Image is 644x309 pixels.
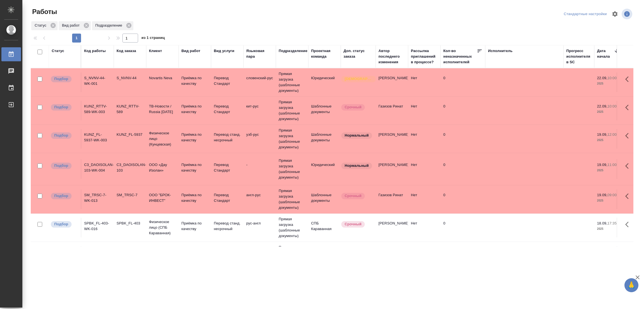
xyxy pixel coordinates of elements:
[597,132,607,137] p: 19.09,
[622,218,635,231] button: Здесь прячутся важные кнопки
[345,133,369,138] p: Нормальный
[441,218,485,237] td: 0
[276,155,308,183] td: Прямая загрузка (шаблонные документы)
[308,218,341,237] td: СПБ Караванная
[181,132,208,143] p: Приёмка по качеству
[376,159,408,179] td: [PERSON_NAME]
[117,192,143,198] div: SM_TRSC-7
[597,221,607,225] p: 18.09,
[607,132,617,137] p: 12:00
[31,7,57,16] span: Работы
[597,81,619,86] p: 2025
[141,34,165,43] span: из 1 страниц
[81,101,114,120] td: KUNZ_RTTV-589-WK-003
[345,76,373,82] p: [DEMOGRAPHIC_DATA]
[378,48,405,65] div: Автор последнего изменения
[345,193,361,199] p: Срочный
[54,221,68,227] p: Подбор
[243,129,276,149] td: узб-рус
[622,159,635,173] button: Здесь прячутся важные кнопки
[308,159,341,179] td: Юридический
[408,189,441,209] td: Нет
[607,76,617,80] p: 10:00
[622,129,635,142] button: Здесь прячутся важные кнопки
[597,109,619,115] p: 2025
[597,198,619,203] p: 2025
[566,48,591,65] div: Прогресс исполнителя в SC
[376,246,408,266] td: [PERSON_NAME]
[597,226,619,232] p: 2025
[214,192,241,203] p: Перевод Стандарт
[597,137,619,143] p: 2025
[81,218,114,237] td: SPBK_FL-403-WK-016
[376,101,408,120] td: Газизов Ринат
[622,101,635,114] button: Здесь прячутся важные кнопки
[408,129,441,149] td: Нет
[308,189,341,209] td: Шаблонные документы
[408,101,441,120] td: Нет
[376,189,408,209] td: Газизов Ринат
[622,72,635,86] button: Здесь прячутся важные кнопки
[345,163,369,168] p: Нормальный
[54,104,68,110] p: Подбор
[52,48,64,54] div: Статус
[408,246,441,266] td: Нет
[214,132,241,143] p: Перевод станд. несрочный
[50,162,78,170] div: Можно подбирать исполнителей
[597,163,607,167] p: 19.09,
[50,75,78,83] div: Можно подбирать исполнителей
[408,218,441,237] td: Нет
[243,159,276,179] td: -
[276,125,308,153] td: Прямая загрузка (шаблонные документы)
[50,132,78,139] div: Можно подбирать исполнителей
[214,221,241,232] p: Перевод станд. несрочный
[117,221,143,226] div: SPBK_FL-403
[276,185,308,213] td: Прямая загрузка (шаблонные документы)
[214,48,235,54] div: Вид услуги
[562,10,608,18] div: split button
[50,221,78,228] div: Можно подбирать исполнителей
[181,221,208,232] p: Приёмка по качеству
[181,75,208,86] p: Приёмка по качеству
[95,23,124,28] p: Подразделение
[627,279,636,291] span: 🙏
[308,246,341,266] td: СПБ Караванная
[279,48,307,54] div: Подразделение
[181,104,208,115] p: Приёмка по качеству
[149,104,176,115] p: ТВ-Новости / Russia [DATE]
[149,192,176,203] p: ООО "БРОК-ИНВЕСТ"
[81,246,114,266] td: SPBK_FL-403-WK-014
[181,192,208,203] p: Приёмка по качеству
[344,48,373,59] div: Доп. статус заказа
[214,104,241,115] p: Перевод Стандарт
[622,246,635,259] button: Здесь прячутся важные кнопки
[246,48,273,59] div: Языковая пара
[149,75,176,81] p: Novartis Neva
[243,218,276,237] td: рус-англ
[92,21,133,30] div: Подразделение
[376,72,408,92] td: [PERSON_NAME]
[54,163,68,168] p: Подбор
[441,101,485,120] td: 0
[50,104,78,111] div: Можно подбирать исполнителей
[443,48,477,65] div: Кол-во неназначенных исполнителей
[243,189,276,209] td: англ-рус
[441,72,485,92] td: 0
[117,104,143,115] div: KUNZ_RTTV-589
[408,72,441,92] td: Нет
[597,104,607,108] p: 22.09,
[276,242,308,270] td: Прямая загрузка (шаблонные документы)
[308,72,341,92] td: Юридический
[276,97,308,125] td: Прямая загрузка (шаблонные документы)
[149,162,176,173] p: ООО «Дау Изолан»
[376,129,408,149] td: [PERSON_NAME]
[276,68,308,96] td: Прямая загрузка (шаблонные документы)
[181,48,200,54] div: Вид работ
[50,192,78,200] div: Можно подбирать исполнителей
[54,133,68,138] p: Подбор
[81,72,114,92] td: S_NVNV-44-WK-001
[214,75,241,86] p: Перевод Стандарт
[411,48,438,65] div: Рассылка приглашений в процессе?
[345,221,361,227] p: Срочный
[117,75,143,81] div: S_NVNV-44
